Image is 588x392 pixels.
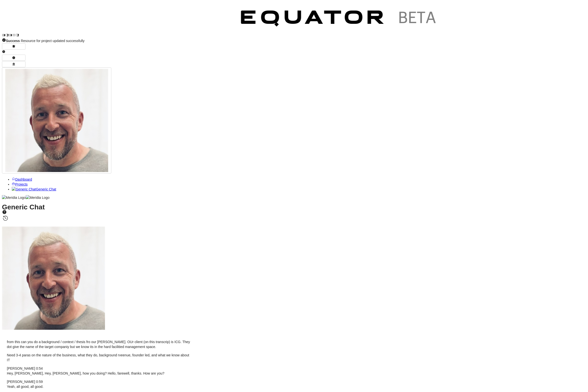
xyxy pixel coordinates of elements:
[36,187,56,191] span: Generic Chat
[7,366,191,376] p: [PERSON_NAME] 0:54 Hey, [PERSON_NAME], Hey, [PERSON_NAME], how you doing? Hello, farewell, thanks...
[7,353,191,363] p: Need 3-4 paras on the nature of the business, what they do, background rveenue, founder led, and ...
[2,227,586,331] div: Scott Mackay
[2,195,26,200] img: Meridia Logo
[6,39,85,43] span: Resource for project updated successfully
[7,339,191,349] p: from this can you do a background / context / thesis fro our [PERSON_NAME]. OUr client (on this t...
[12,182,28,186] a: Projects
[2,227,105,330] img: Profile Icon
[2,205,586,222] h1: Generic Chat
[233,2,446,37] img: Customer Logo
[6,39,20,43] strong: Success
[12,187,56,191] a: Generic ChatGeneric Chat
[26,195,50,200] img: Meridia Logo
[12,187,36,192] img: Generic Chat
[15,182,28,186] span: Projects
[5,69,108,172] img: Profile Icon
[19,2,233,37] img: Customer Logo
[15,177,32,181] span: Dashboard
[7,379,191,389] p: [PERSON_NAME] 0:59 Yeah, all good, all good.
[12,177,32,181] a: Dashboard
